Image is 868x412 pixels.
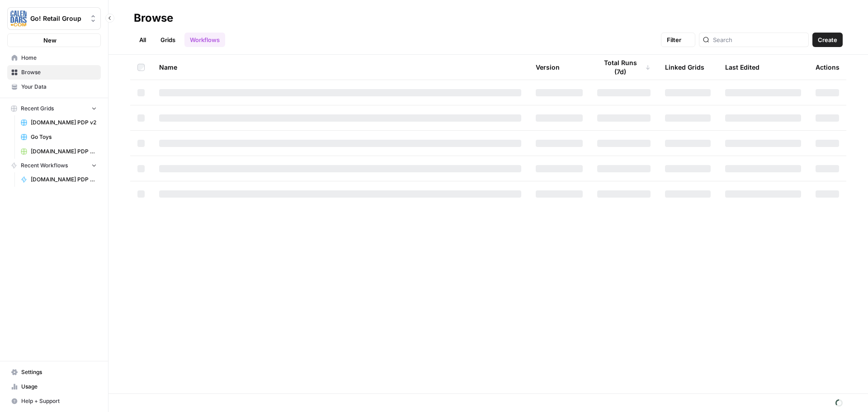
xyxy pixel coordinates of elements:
[818,35,837,44] span: Create
[17,130,101,144] a: Go Toys
[661,33,695,47] button: Filter
[7,33,101,47] button: New
[10,10,27,27] img: Go! Retail Group Logo
[7,102,101,115] button: Recent Grids
[816,55,840,80] div: Actions
[7,365,101,379] a: Settings
[134,33,151,47] a: All
[31,133,97,141] span: Go Toys
[184,33,225,47] a: Workflows
[21,68,97,76] span: Browse
[812,33,843,47] button: Create
[7,379,101,394] a: Usage
[7,159,101,172] button: Recent Workflows
[665,55,704,80] div: Linked Grids
[667,35,681,44] span: Filter
[536,55,560,80] div: Version
[21,54,97,62] span: Home
[43,36,57,45] span: New
[17,172,101,187] a: [DOMAIN_NAME] PDP Enrichment
[7,394,101,408] button: Help + Support
[597,55,651,80] div: Total Runs (7d)
[713,35,805,44] input: Search
[7,80,101,94] a: Your Data
[159,55,521,80] div: Name
[21,383,97,391] span: Usage
[7,65,101,80] a: Browse
[31,175,97,184] span: [DOMAIN_NAME] PDP Enrichment
[21,104,54,113] span: Recent Grids
[155,33,181,47] a: Grids
[21,397,97,405] span: Help + Support
[30,14,85,23] span: Go! Retail Group
[21,161,68,170] span: Recent Workflows
[134,11,173,25] div: Browse
[725,55,759,80] div: Last Edited
[17,144,101,159] a: [DOMAIN_NAME] PDP Enrichment Grid
[31,118,97,127] span: [DOMAIN_NAME] PDP v2
[7,51,101,65] a: Home
[21,83,97,91] span: Your Data
[21,368,97,376] span: Settings
[7,7,101,30] button: Workspace: Go! Retail Group
[31,147,97,156] span: [DOMAIN_NAME] PDP Enrichment Grid
[17,115,101,130] a: [DOMAIN_NAME] PDP v2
